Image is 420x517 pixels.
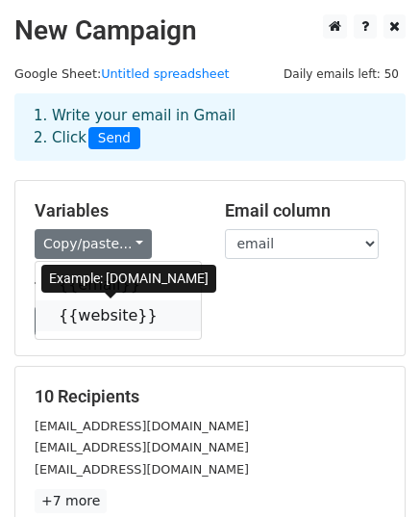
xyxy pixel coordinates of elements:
[36,270,201,300] a: {{email}}
[14,14,406,47] h2: New Campaign
[14,66,230,81] small: Google Sheet:
[19,105,401,149] div: 1. Write your email in Gmail 2. Click
[35,200,196,221] h5: Variables
[35,229,152,259] a: Copy/paste...
[36,300,201,331] a: {{website}}
[277,66,406,81] a: Daily emails left: 50
[88,127,140,150] span: Send
[35,386,385,407] h5: 10 Recipients
[277,64,406,85] span: Daily emails left: 50
[41,265,216,293] div: Example: [DOMAIN_NAME]
[101,66,229,81] a: Untitled spreadsheet
[225,200,386,221] h5: Email column
[35,440,249,454] small: [EMAIL_ADDRESS][DOMAIN_NAME]
[324,425,420,517] iframe: Chat Widget
[35,489,107,513] a: +7 more
[35,419,249,433] small: [EMAIL_ADDRESS][DOMAIN_NAME]
[35,462,249,477] small: [EMAIL_ADDRESS][DOMAIN_NAME]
